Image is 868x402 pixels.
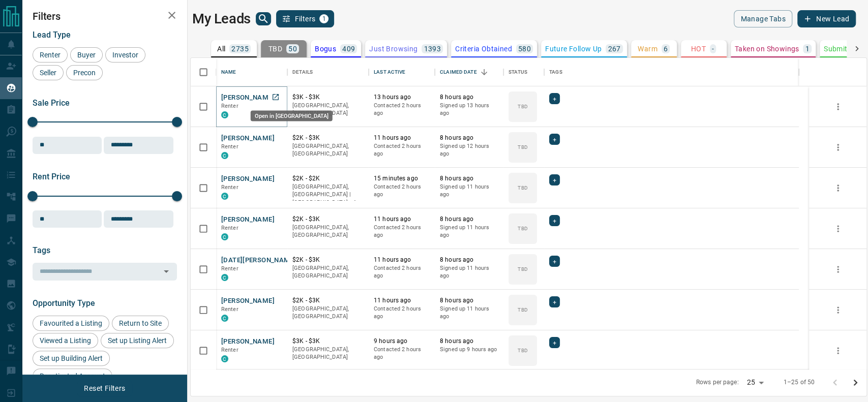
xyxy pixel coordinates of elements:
[374,224,430,239] p: Contacted 2 hours ago
[33,98,70,108] span: Sale Price
[33,333,98,348] div: Viewed a Listing
[115,319,165,327] span: Return to Site
[292,174,364,183] p: $2K - $2K
[455,45,512,52] p: Criteria Obtained
[33,316,109,331] div: Favourited a Listing
[374,102,430,117] p: Contacted 2 hours ago
[830,302,846,318] button: more
[440,174,498,183] p: 8 hours ago
[830,262,846,277] button: more
[70,69,99,77] span: Precon
[221,143,238,150] span: Renter
[221,174,275,184] button: [PERSON_NAME]
[216,58,287,86] div: Name
[221,233,228,240] div: condos.ca
[549,256,560,267] div: +
[518,103,527,110] p: TBD
[292,102,364,117] p: [GEOGRAPHIC_DATA], [GEOGRAPHIC_DATA]
[292,215,364,224] p: $2K - $3K
[33,172,70,181] span: Rent Price
[830,180,846,196] button: more
[221,184,238,191] span: Renter
[192,11,251,27] h1: My Leads
[221,315,228,322] div: condos.ca
[424,45,441,52] p: 1393
[440,215,498,224] p: 8 hours ago
[159,264,173,279] button: Open
[518,265,527,273] p: TBD
[549,93,560,104] div: +
[269,90,282,104] a: Open in New Tab
[36,336,95,345] span: Viewed a Listing
[221,256,296,265] button: [DATE][PERSON_NAME]
[518,347,527,354] p: TBD
[101,333,174,348] div: Set up Listing Alert
[830,140,846,155] button: more
[549,134,560,145] div: +
[33,47,68,63] div: Renter
[287,58,369,86] div: Details
[549,337,560,348] div: +
[691,45,706,52] p: HOT
[477,65,491,79] button: Sort
[292,264,364,280] p: [GEOGRAPHIC_DATA], [GEOGRAPHIC_DATA]
[374,346,430,361] p: Contacted 2 hours ago
[36,372,109,380] span: Reactivated Account
[221,355,228,362] div: condos.ca
[518,45,531,52] p: 580
[292,346,364,361] p: [GEOGRAPHIC_DATA], [GEOGRAPHIC_DATA]
[440,102,498,117] p: Signed up 13 hours ago
[553,256,556,266] span: +
[549,174,560,185] div: +
[292,134,364,142] p: $2K - $3K
[288,45,297,52] p: 50
[374,134,430,142] p: 11 hours ago
[664,45,668,52] p: 6
[221,152,228,159] div: condos.ca
[33,30,71,40] span: Lead Type
[33,10,177,22] h2: Filters
[369,58,435,86] div: Last Active
[805,45,809,52] p: 1
[696,378,739,387] p: Rows per page:
[36,354,106,362] span: Set up Building Alert
[435,58,503,86] div: Claimed Date
[549,296,560,307] div: +
[553,134,556,144] span: +
[440,346,498,354] p: Signed up 9 hours ago
[315,45,336,52] p: Bogus
[518,225,527,232] p: TBD
[549,215,560,226] div: +
[553,175,556,185] span: +
[276,10,335,27] button: Filters1
[221,274,228,281] div: condos.ca
[33,65,64,80] div: Seller
[36,51,64,59] span: Renter
[440,183,498,199] p: Signed up 11 hours ago
[553,337,556,348] span: +
[221,265,238,272] span: Renter
[440,264,498,280] p: Signed up 11 hours ago
[440,224,498,239] p: Signed up 11 hours ago
[374,142,430,158] p: Contacted 2 hours ago
[374,296,430,305] p: 11 hours ago
[74,51,99,59] span: Buyer
[742,375,767,390] div: 25
[374,337,430,346] p: 9 hours ago
[845,373,865,393] button: Go to next page
[440,296,498,305] p: 8 hours ago
[292,224,364,239] p: [GEOGRAPHIC_DATA], [GEOGRAPHIC_DATA]
[369,45,417,52] p: Just Browsing
[342,45,355,52] p: 409
[221,306,238,313] span: Renter
[544,58,799,86] div: Tags
[374,256,430,264] p: 11 hours ago
[36,69,60,77] span: Seller
[221,134,275,143] button: [PERSON_NAME]
[221,215,275,225] button: [PERSON_NAME]
[292,58,313,86] div: Details
[374,305,430,321] p: Contacted 2 hours ago
[374,215,430,224] p: 11 hours ago
[440,58,477,86] div: Claimed Date
[830,99,846,114] button: more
